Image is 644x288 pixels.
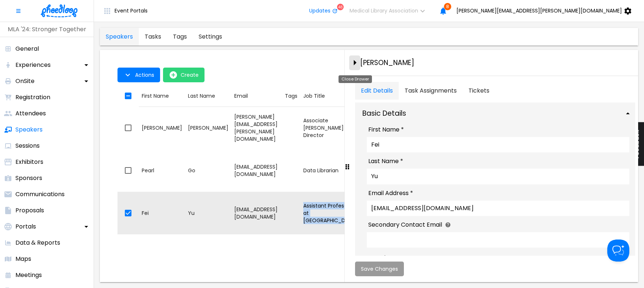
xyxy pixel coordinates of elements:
[15,238,60,247] p: Data & Reports
[360,59,414,67] h3: [PERSON_NAME]
[15,206,44,215] p: Proposals
[193,28,228,46] a: speakers-tab-settings
[15,271,42,280] p: Meetings
[355,262,404,276] button: Save Changes
[350,8,418,14] span: Medical Library Association
[15,109,46,118] p: Attendees
[309,8,330,14] span: Updates
[15,77,35,86] p: OnSite
[368,220,442,229] span: Secondary Contact Email
[97,4,153,18] button: Event Portals
[303,117,358,139] div: Associate [PERSON_NAME] & Director
[303,4,344,18] button: Updates48
[463,82,495,100] button: tab-Tickets
[15,222,36,231] p: Portals
[444,3,451,10] span: 8
[167,28,193,46] a: speakers-tab-tags
[188,91,215,101] div: Last Name
[188,209,228,217] div: Yu
[300,89,328,103] button: Sort
[15,190,65,199] p: Communications
[456,8,622,14] span: [PERSON_NAME][EMAIL_ADDRESS][PERSON_NAME][DOMAIN_NAME]
[15,141,40,150] p: Sessions
[633,130,640,159] span: Feedback
[139,28,167,46] a: speakers-tab-tasks
[355,82,635,100] div: simple tabs example
[285,91,297,100] div: Tags
[303,91,325,101] div: Job Title
[15,255,31,263] p: Maps
[368,157,403,166] span: Last Name *
[139,89,172,103] button: Sort
[345,164,349,170] svg: Drag to resize
[339,75,372,83] div: Close Drawer
[234,206,279,220] div: [EMAIL_ADDRESS][DOMAIN_NAME]
[451,4,641,18] button: [PERSON_NAME][EMAIL_ADDRESS][PERSON_NAME][DOMAIN_NAME]
[41,4,77,17] img: logo
[142,167,182,174] div: Pearl
[607,240,629,262] iframe: Help Scout Beacon - Open
[3,25,91,34] p: MLA '24: Stronger Together
[234,113,279,143] div: [PERSON_NAME][EMAIL_ADDRESS][PERSON_NAME][DOMAIN_NAME]
[188,167,228,174] div: Go
[142,91,169,101] div: First Name
[15,93,50,102] p: Registration
[231,89,251,103] button: Sort
[135,72,154,78] span: Actions
[15,61,51,69] p: Experiences
[181,72,199,78] span: Create
[337,4,344,10] div: 48
[361,266,398,272] span: Save Changes
[163,68,205,82] button: open-Create
[142,124,182,132] div: [PERSON_NAME]
[436,4,451,18] button: 8
[100,28,228,46] div: speakers tabs
[344,4,436,18] button: Medical Library Association
[142,209,182,217] div: Fei
[6,6,256,14] p: null
[115,8,148,14] span: Event Portals
[349,55,360,70] button: close-drawer
[303,167,358,174] div: Data Librarian
[185,89,218,103] button: Sort
[15,44,39,53] p: General
[117,68,160,82] button: Actions
[399,82,463,100] button: tab-task assignments
[344,50,349,282] div: drag-to-resize
[15,125,43,134] p: Speakers
[445,222,451,228] svg: Click for more info
[100,28,139,46] a: speakers-tab-speakers
[368,125,404,134] span: First Name *
[15,174,42,183] p: Sponsors
[368,189,413,198] span: Email Address *
[15,158,43,166] p: Exhibitors
[188,124,228,132] div: [PERSON_NAME]
[355,102,635,124] div: Basic Details
[303,202,358,224] div: Assistant Professor at [GEOGRAPHIC_DATA]
[234,91,248,101] div: Email
[368,253,393,262] span: Location
[355,82,399,100] button: tab-edit details
[234,163,279,178] div: [EMAIL_ADDRESS][DOMAIN_NAME]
